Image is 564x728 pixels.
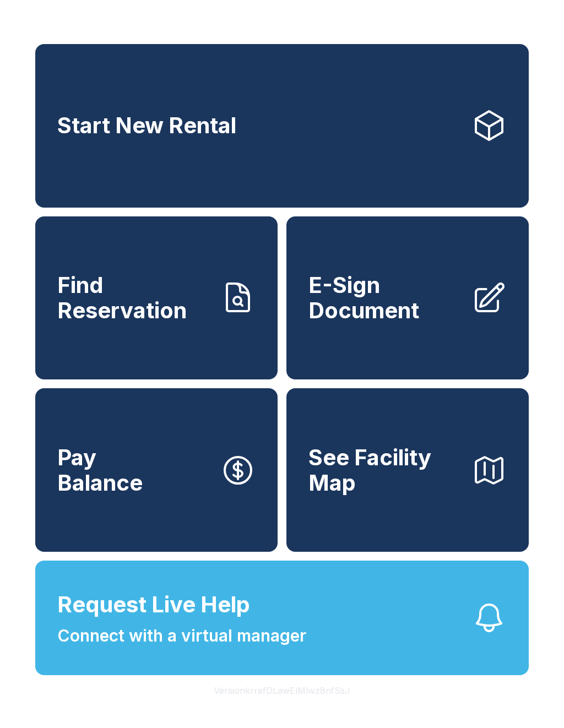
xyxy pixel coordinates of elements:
[205,675,359,706] button: VersionkrrefDLawElMlwz8nfSsJ
[35,44,529,208] a: Start New Rental
[308,445,463,495] span: See Facility Map
[57,588,250,621] span: Request Live Help
[57,273,211,323] span: Find Reservation
[286,216,529,380] a: E-Sign Document
[35,388,278,552] button: PayBalance
[57,623,306,648] span: Connect with a virtual manager
[57,113,236,138] span: Start New Rental
[308,273,463,323] span: E-Sign Document
[57,445,143,495] span: Pay Balance
[35,561,529,675] button: Request Live HelpConnect with a virtual manager
[35,216,278,380] a: Find Reservation
[286,388,529,552] button: See Facility Map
